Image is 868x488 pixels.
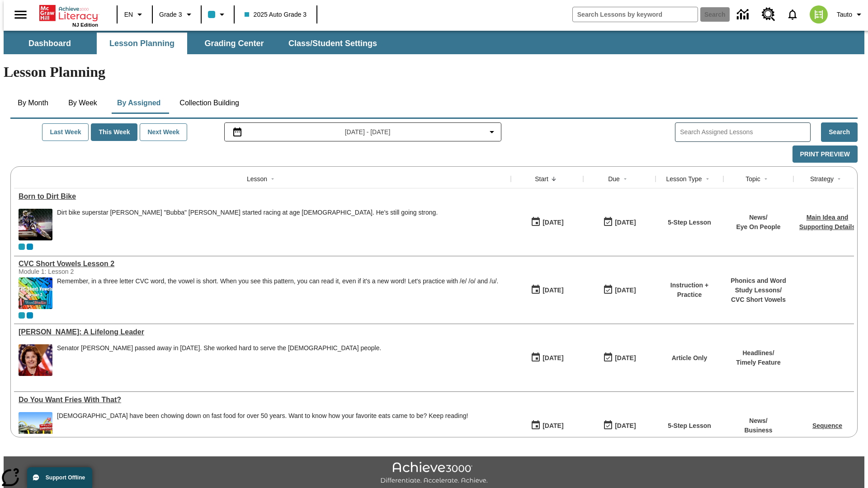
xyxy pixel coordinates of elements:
[288,38,377,49] span: Class/Student Settings
[672,353,708,363] p: Article Only
[19,244,25,250] div: Current Class
[204,6,231,23] button: Class color is light blue. Change class color
[837,10,852,19] span: Tauto
[781,3,804,26] a: Notifications
[27,244,33,250] div: OL 2025 Auto Grade 4
[744,416,772,426] p: News /
[760,174,771,184] button: Sort
[821,122,858,142] button: Search
[19,412,52,444] img: One of the first McDonald's stores, with the iconic red sign and golden arches.
[281,33,384,54] button: Class/Student Settings
[615,352,636,364] div: [DATE]
[19,328,506,336] div: Dianne Feinstein: A Lifelong Leader
[833,6,868,23] button: Profile/Settings
[5,33,95,54] button: Dashboard
[615,420,636,432] div: [DATE]
[19,344,52,376] img: Senator Dianne Feinstein of California smiles with the U.S. flag behind her.
[57,412,468,444] div: Americans have been chowing down on fast food for over 50 years. Want to know how your favorite e...
[19,192,506,201] div: Born to Dirt Bike
[812,422,842,429] a: Sequence
[600,417,639,434] button: 09/18/25: Last day the lesson can be accessed
[345,127,391,137] span: [DATE] - [DATE]
[7,1,34,28] button: Open side menu
[528,282,566,299] button: 09/18/25: First time the lesson was available
[57,209,438,216] div: Dirt bike superstar [PERSON_NAME] "Bubba" [PERSON_NAME] started racing at age [DEMOGRAPHIC_DATA]....
[793,145,858,163] button: Print Preview
[600,282,639,299] button: 09/18/25: Last day the lesson can be accessed
[172,92,246,114] button: Collection Building
[19,192,506,201] a: Born to Dirt Bike, Lessons
[159,10,182,19] span: Grade 3
[19,396,506,404] a: Do You Want Fries With That?, Lessons
[736,222,780,232] p: Eye On People
[72,22,98,28] span: NJ Edition
[19,328,506,336] a: Dianne Feinstein: A Lifelong Leader, Lessons
[736,358,781,367] p: Timely Feature
[680,126,810,139] input: Search Assigned Lessons
[57,277,498,309] div: Remember, in a three letter CVC word, the vowel is short. When you see this pattern, you can read...
[91,123,137,141] button: This Week
[573,7,698,22] input: search field
[109,38,175,49] span: Lesson Planning
[97,33,187,54] button: Lesson Planning
[542,420,563,432] div: [DATE]
[380,462,488,485] img: Achieve3000 Differentiate Accelerate Achieve
[247,174,267,183] div: Lesson
[660,281,719,300] p: Instruction + Practice
[4,31,864,54] div: SubNavbar
[4,33,385,54] div: SubNavbar
[27,467,92,488] button: Support Offline
[668,218,711,227] p: 5-Step Lesson
[615,217,636,228] div: [DATE]
[267,174,278,184] button: Sort
[19,396,506,404] div: Do You Want Fries With That?
[39,3,98,28] div: Home
[728,276,789,295] p: Phonics and Word Study Lessons /
[19,277,52,309] img: CVC Short Vowels Lesson 2.
[736,348,781,358] p: Headlines /
[42,123,89,141] button: Last Week
[57,412,468,420] div: [DEMOGRAPHIC_DATA] have been chowing down on fast food for over 50 years. Want to know how your f...
[799,214,855,230] a: Main Idea and Supporting Details
[10,92,56,114] button: By Month
[140,123,187,141] button: Next Week
[731,2,756,27] a: Data Center
[702,174,713,184] button: Sort
[120,6,149,23] button: Language: EN, Select a language
[804,3,833,26] button: Select a new avatar
[27,312,33,319] div: OL 2025 Auto Grade 4
[620,174,631,184] button: Sort
[810,174,834,183] div: Strategy
[542,352,563,364] div: [DATE]
[19,260,506,268] a: CVC Short Vowels Lesson 2, Lessons
[486,127,497,137] svg: Collapse Date Range Filter
[57,344,381,352] div: Senator [PERSON_NAME] passed away in [DATE]. She worked hard to serve the [DEMOGRAPHIC_DATA] people.
[528,349,566,366] button: 09/18/25: First time the lesson was available
[608,174,620,183] div: Due
[19,312,25,319] span: Current Class
[744,426,772,435] p: Business
[245,10,307,19] span: 2025 Auto Grade 3
[57,209,438,240] div: Dirt bike superstar James "Bubba" Stewart started racing at age 4. He's still going strong.
[39,4,98,22] a: Home
[204,38,264,49] span: Grading Center
[189,33,279,54] button: Grading Center
[528,214,566,231] button: 09/18/25: First time the lesson was available
[57,344,381,376] div: Senator Dianne Feinstein passed away in September 2023. She worked hard to serve the American peo...
[745,174,760,183] div: Topic
[46,474,85,481] span: Support Offline
[4,64,864,80] h1: Lesson Planning
[535,174,548,183] div: Start
[28,38,71,49] span: Dashboard
[600,349,639,366] button: 09/18/25: Last day the lesson can be accessed
[19,268,154,275] div: Module 1: Lesson 2
[615,285,636,296] div: [DATE]
[600,214,639,231] button: 09/18/25: Last day the lesson can be accessed
[542,217,563,228] div: [DATE]
[110,92,168,114] button: By Assigned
